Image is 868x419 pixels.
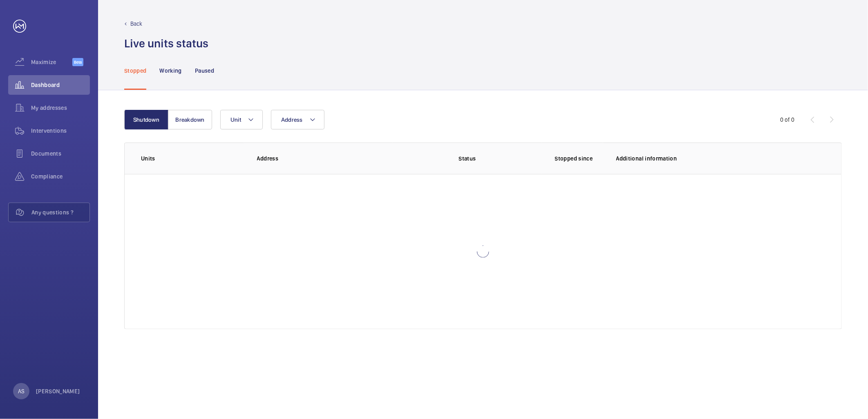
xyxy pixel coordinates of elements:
span: Any questions ? [31,208,89,216]
span: Compliance [31,172,90,181]
p: Paused [195,67,214,75]
span: Maximize [31,58,72,66]
p: Units [141,154,244,163]
p: Status [398,154,536,163]
span: Address [281,116,303,123]
button: Unit [220,110,263,129]
span: Documents [31,149,90,158]
span: Interventions [31,127,90,135]
button: Shutdown [124,110,168,129]
span: Beta [72,58,83,66]
p: Stopped [124,67,146,75]
p: Working [159,67,181,75]
button: Address [271,110,324,129]
button: Breakdown [168,110,212,129]
h1: Live units status [124,36,208,51]
p: Back [130,20,143,28]
p: AS [18,387,25,395]
p: Additional information [616,154,825,163]
span: My addresses [31,104,90,112]
div: 0 of 0 [780,116,795,124]
span: Unit [230,116,241,123]
p: Address [257,154,393,163]
span: Dashboard [31,81,90,89]
p: Stopped since [555,154,603,163]
p: [PERSON_NAME] [36,387,80,395]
